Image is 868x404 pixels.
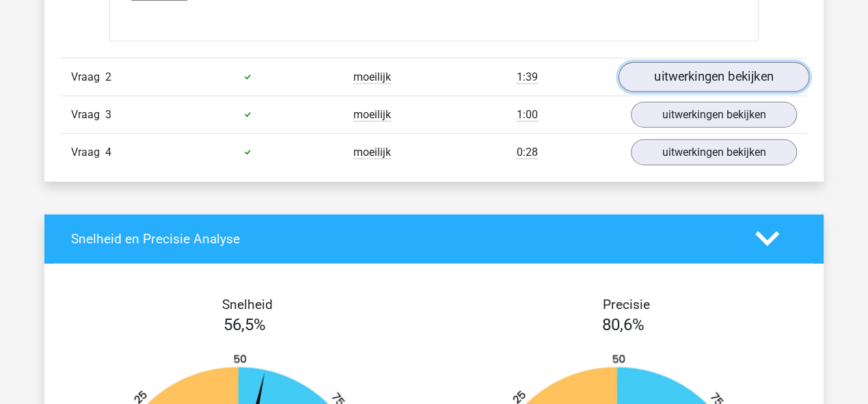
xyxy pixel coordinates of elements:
span: 1:00 [517,108,538,122]
span: 80,6% [602,315,645,334]
span: moeilijk [353,70,391,84]
h4: Snelheid en Precisie Analyse [71,231,735,247]
a: uitwerkingen bekijken [631,139,797,165]
span: Vraag [71,144,105,161]
span: 4 [105,146,111,159]
h4: Snelheid [71,297,424,312]
span: 1:39 [517,70,538,84]
span: Vraag [71,107,105,123]
span: 56,5% [223,315,266,334]
span: 2 [105,70,111,83]
span: 0:28 [517,146,538,159]
h4: Precisie [450,297,802,312]
a: uitwerkingen bekijken [619,62,809,92]
span: moeilijk [353,108,391,122]
a: uitwerkingen bekijken [631,102,797,128]
span: 3 [105,108,111,121]
span: moeilijk [353,146,391,159]
span: Vraag [71,69,105,85]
